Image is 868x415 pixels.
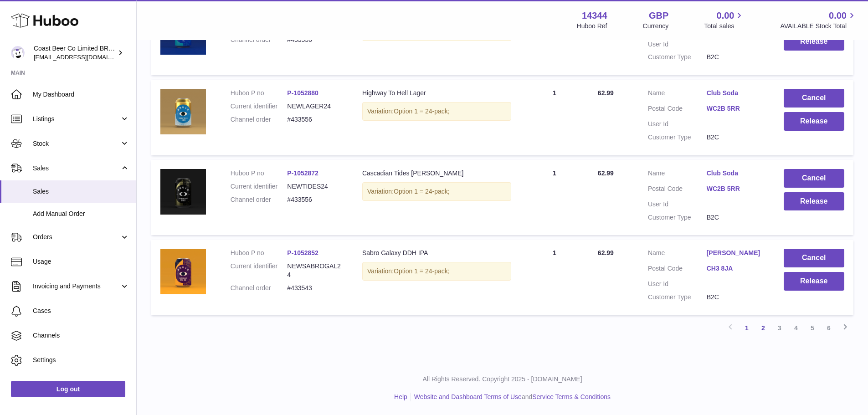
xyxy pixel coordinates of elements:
button: Release [784,112,844,131]
span: Settings [33,356,129,364]
dt: Current identifier [231,182,288,191]
a: Club Soda [707,169,765,178]
span: Total sales [704,22,745,31]
dd: NEWLAGER24 [287,102,344,111]
div: Currency [643,22,669,31]
strong: GBP [649,10,668,22]
span: Orders [33,233,120,241]
dd: #433556 [287,115,344,124]
a: Log out [11,381,125,397]
button: Release [784,192,844,211]
a: P-1052872 [287,169,318,177]
a: P-1052852 [287,249,318,256]
a: 2 [755,320,771,336]
dd: NEWTIDES24 [287,182,344,191]
span: Channels [33,331,129,340]
dd: #433556 [287,195,344,204]
span: Listings [33,115,120,123]
span: 62.99 [598,249,614,256]
dd: B2C [707,133,765,142]
dt: Huboo P no [231,89,288,97]
a: WC2B 5RR [707,104,765,113]
dt: Customer Type [648,213,707,222]
span: 62.99 [598,169,614,177]
div: Cascadian Tides [PERSON_NAME] [362,169,511,178]
dt: Name [648,169,707,180]
img: Brulo_HighwayToHell_camel.jpg [160,89,206,134]
span: Option 1 = 24-pack; [394,188,450,195]
dt: Customer Type [648,53,707,61]
dt: User Id [648,280,707,288]
a: [PERSON_NAME] [707,249,765,257]
a: CH3 8JA [707,264,765,273]
a: Website and Dashboard Terms of Use [414,393,522,400]
dt: User Id [648,200,707,209]
dt: User Id [648,120,707,128]
span: 0.00 [717,10,734,22]
td: 1 [520,80,589,155]
span: Cases [33,307,129,315]
dt: Postal Code [648,264,707,275]
span: 62.99 [598,89,614,97]
div: Variation: [362,102,511,121]
a: P-1052880 [287,89,318,97]
dd: #433543 [287,284,344,292]
dt: Channel order [231,284,288,292]
div: Huboo Ref [577,22,607,31]
dt: Huboo P no [231,249,288,257]
button: Cancel [784,169,844,188]
img: Brulo_CascadianTides_dark.jpg [160,169,206,215]
span: My Dashboard [33,90,129,99]
dt: Channel order [231,195,288,204]
span: 0.00 [829,10,847,22]
dt: Channel order [231,115,288,124]
span: Option 1 = 24-pack; [394,267,450,275]
button: Release [784,272,844,291]
span: [EMAIL_ADDRESS][DOMAIN_NAME] [34,53,134,61]
button: Release [784,32,844,51]
dt: Customer Type [648,293,707,302]
dt: Current identifier [231,102,288,111]
a: Club Soda [707,89,765,97]
dt: User Id [648,40,707,49]
span: Add Manual Order [33,210,129,218]
a: 0.00 Total sales [704,10,745,31]
a: 4 [788,320,804,336]
span: Option 1 = 24-pack; [394,108,450,115]
div: Sabro Galaxy DDH IPA [362,249,511,257]
dt: Name [648,249,707,260]
dt: Postal Code [648,184,707,195]
span: Stock [33,139,120,148]
span: Usage [33,257,129,266]
span: Sales [33,164,120,173]
button: Cancel [784,249,844,267]
dt: Name [648,89,707,100]
img: internalAdmin-14344@internal.huboo.com [11,46,25,60]
dd: NEWSABROGAL24 [287,262,344,279]
strong: 14344 [582,10,607,22]
div: Highway To Hell Lager [362,89,511,97]
a: 1 [739,320,755,336]
td: 1 [520,240,589,315]
div: Variation: [362,182,511,201]
dt: Postal Code [648,104,707,115]
button: Cancel [784,89,844,108]
dd: B2C [707,293,765,302]
a: Help [394,393,407,400]
dt: Customer Type [648,133,707,142]
dt: Huboo P no [231,169,288,178]
dd: B2C [707,53,765,61]
p: All Rights Reserved. Copyright 2025 - [DOMAIN_NAME] [144,375,861,384]
div: Coast Beer Co Limited BRULO [34,44,116,61]
span: Invoicing and Payments [33,282,120,291]
dd: B2C [707,213,765,222]
a: 5 [804,320,821,336]
dt: Current identifier [231,262,288,279]
a: WC2B 5RR [707,184,765,193]
a: 6 [821,320,837,336]
a: Service Terms & Conditions [532,393,611,400]
li: and [411,393,611,401]
span: Sales [33,187,129,196]
img: Brulo_SabGal_yellow.jpg [160,249,206,294]
a: 3 [771,320,788,336]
